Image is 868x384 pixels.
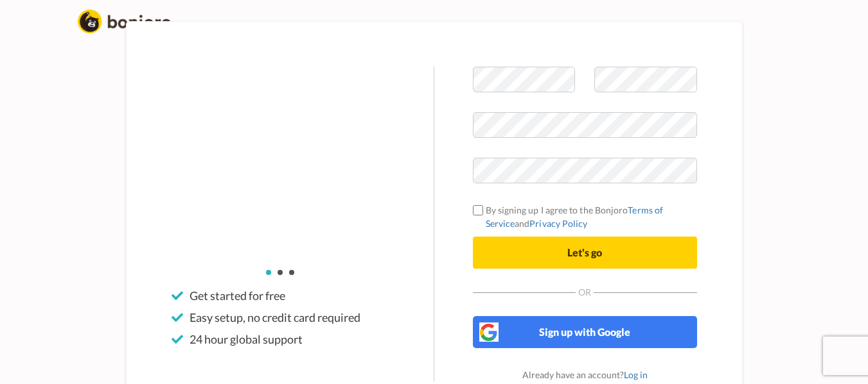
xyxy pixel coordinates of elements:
button: Sign up with Google [473,316,697,348]
img: logo_full.png [78,10,171,33]
span: Or [576,288,594,297]
span: 24 hour global support [190,331,303,347]
span: Already have an account? [522,369,648,380]
input: By signing up I agree to the BonjoroTerms of ServiceandPrivacy Policy [473,205,483,215]
a: Privacy Policy [529,218,587,229]
a: Log in [624,369,648,380]
span: Get started for free [190,288,285,303]
button: Let's go [473,237,697,269]
span: Let's go [567,246,602,258]
label: By signing up I agree to the Bonjoro and [473,203,697,230]
span: Easy setup, no credit card required [190,310,360,325]
span: Sign up with Google [539,326,630,338]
